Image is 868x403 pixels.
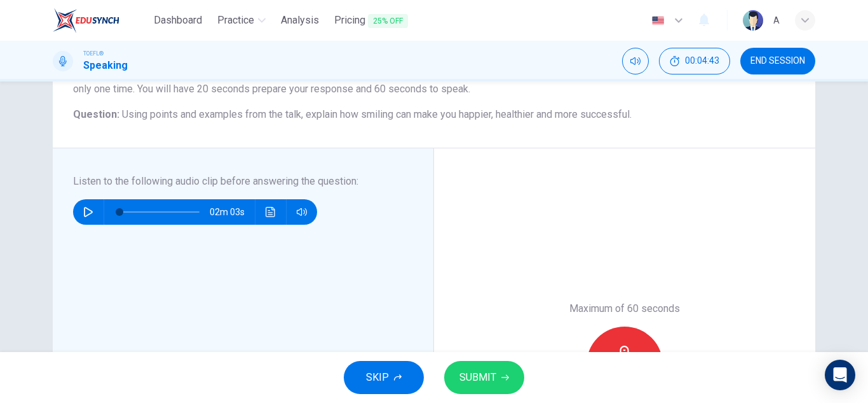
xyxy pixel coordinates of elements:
[743,10,763,31] img: Profile picture
[276,9,324,32] button: Analysis
[825,360,855,390] div: Open Intercom Messenger
[73,66,795,97] h6: Directions :
[122,108,632,120] span: Using points and examples from the talk, explain how smiling can make you happier, healthier and ...
[344,361,424,394] button: SKIP
[212,9,271,32] button: Practice
[149,9,207,32] button: Dashboard
[750,56,805,66] span: END SESSION
[659,48,730,74] button: 00:04:43
[569,301,680,316] h6: Maximum of 60 seconds
[261,199,281,225] button: Click to see the audio transcription
[368,14,408,28] span: 25% OFF
[329,9,413,32] button: Pricing25% OFF
[53,8,119,33] img: EduSynch logo
[210,199,255,225] span: 02m 03s
[83,49,104,58] span: TOEFL®
[685,56,719,66] span: 00:04:43
[334,13,408,29] span: Pricing
[773,13,780,28] div: A
[622,48,649,74] div: Mute
[659,48,730,74] div: Hide
[83,58,128,73] h1: Speaking
[73,174,398,189] h6: Listen to the following audio clip before answering the question :
[587,327,663,403] button: Record
[650,16,666,25] img: en
[281,13,319,28] span: Analysis
[73,107,795,122] h6: Question :
[366,369,389,386] span: SKIP
[459,369,496,386] span: SUBMIT
[217,13,254,28] span: Practice
[149,9,207,32] a: Dashboard
[53,8,149,33] a: EduSynch logo
[444,361,524,394] button: SUBMIT
[276,9,324,32] a: Analysis
[740,48,815,74] button: END SESSION
[154,13,202,28] span: Dashboard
